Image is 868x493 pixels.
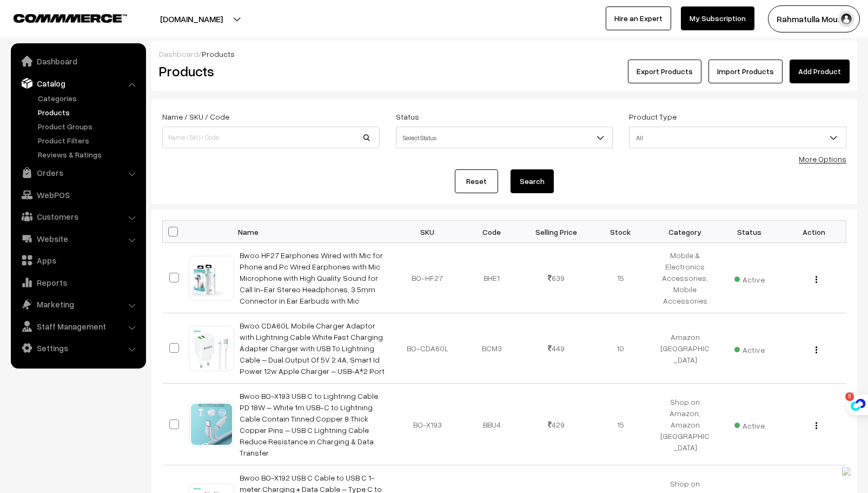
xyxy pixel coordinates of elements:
span: Active [734,417,765,431]
a: Reports [14,273,142,292]
span: All [630,128,846,147]
th: Code [460,221,524,243]
td: BO-X193 [395,384,460,465]
td: 429 [524,384,588,465]
a: Settings [14,338,142,358]
span: Products [202,49,235,58]
a: Bwoo HF27 Earphones Wired with Mic for Phone and Pc Wired Earphones with Mic Microphone with High... [240,251,383,305]
img: Menu [816,422,817,429]
a: Apps [14,251,142,270]
a: WebPOS [14,185,142,205]
a: Catalog [14,74,142,93]
a: Hire an Expert [606,6,671,30]
th: SKU [395,221,460,243]
td: Mobile & Electronics Accessories, Mobile Accessories [653,243,717,313]
a: Categories [35,93,142,104]
h2: Products [159,63,379,80]
td: BO-HF27 [395,243,460,313]
a: Bwoo BO-X193 USB C to Lightning Cable PD 18W – White 1m USB-C to Lightning Cable Contain Tinned C... [240,391,378,457]
button: Search [511,169,554,193]
td: 15 [588,243,653,313]
td: BHE1 [460,243,524,313]
td: BBU4 [460,384,524,465]
a: Reset [455,169,498,193]
td: 15 [588,384,653,465]
span: Select Status [396,127,613,148]
a: Reviews & Ratings [35,149,142,160]
button: Rahmatulla Mou… [768,5,860,32]
td: Shop on Amazon, Amazon [GEOGRAPHIC_DATA] [653,384,717,465]
span: All [629,127,846,148]
th: Category [653,221,717,243]
a: Products [35,107,142,118]
a: Dashboard [14,51,142,71]
a: Dashboard [159,49,198,58]
a: More Options [799,154,846,163]
a: Marketing [14,294,142,314]
th: Selling Price [524,221,588,243]
img: user [838,11,854,27]
label: Product Type [629,111,677,122]
label: Status [396,111,419,122]
td: BO-CDA60L [395,313,460,384]
a: COMMMERCE [14,11,108,24]
a: Customers [14,207,142,226]
img: COMMMERCE [14,14,127,22]
th: Status [717,221,781,243]
td: 449 [524,313,588,384]
a: Staff Management [14,317,142,336]
td: Amazon [GEOGRAPHIC_DATA] [653,313,717,384]
button: Export Products [628,60,701,83]
a: Bwoo CDA60L Mobile Charger Adaptor with Lightning Cable White Fast Charging Adapter Charger with ... [240,321,385,376]
label: Name / SKU / Code [162,111,229,122]
input: Name / SKU / Code [162,127,380,148]
th: Stock [588,221,653,243]
th: Action [781,221,846,243]
img: Menu [816,276,817,283]
td: BCM3 [460,313,524,384]
a: Product Groups [35,121,142,132]
a: Product Filters [35,135,142,146]
th: Name [233,221,395,243]
a: Orders [14,163,142,182]
td: 10 [588,313,653,384]
td: 639 [524,243,588,313]
button: [DOMAIN_NAME] [122,5,261,32]
a: My Subscription [681,6,754,30]
div: / [159,48,850,60]
span: Active [734,271,765,285]
span: Active [734,341,765,356]
a: Website [14,229,142,248]
a: Add Product [790,60,850,83]
span: Select Status [396,128,613,147]
img: Menu [816,346,817,353]
a: Import Products [708,60,783,83]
